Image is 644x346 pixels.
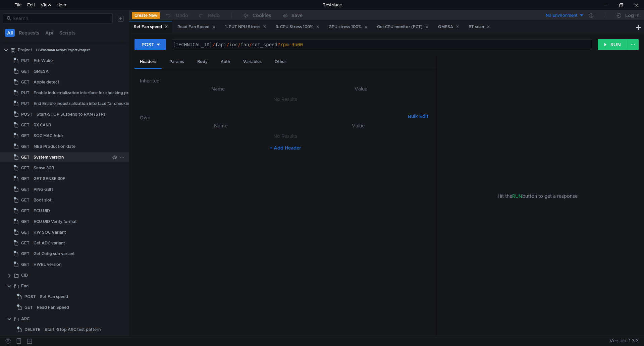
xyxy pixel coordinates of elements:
div: End Enable industrialization interface for checking protection [34,99,154,109]
div: 3. CPU Stress 100% [276,23,319,31]
div: CID [21,270,28,280]
div: Project [18,45,32,55]
div: Read Fan Speed [177,23,216,31]
span: PUT [21,99,30,109]
div: ECU UID [34,206,50,216]
div: Auth [215,56,235,68]
button: Bulk Edit [405,112,431,120]
button: Create New [132,12,160,19]
span: GET [21,238,30,248]
span: Hit the button to get a response [498,192,578,200]
div: Sense 30B [34,163,54,173]
div: ARC power on-off [40,335,75,345]
button: Undo [160,10,193,20]
span: POST [21,109,33,119]
span: GET [21,163,30,173]
div: Body [192,56,213,68]
div: Read Fan Speed [37,302,69,312]
span: GET [21,217,30,227]
div: PING GBIT [34,184,54,194]
div: Get ADC variant [34,238,65,248]
button: POST [135,39,166,50]
h6: Inherited [140,77,431,85]
div: Get CPU monitor (FCT) [377,23,429,31]
div: Get Cofig sub variant [34,249,75,259]
div: Cookies [253,11,271,19]
button: + Add Header [267,144,304,152]
span: GET [21,259,30,270]
th: Name [151,122,290,130]
div: HWEL version [34,259,61,270]
span: GET [21,152,30,162]
span: GET [21,174,30,184]
div: H:\Postman Script\Project\Project [36,45,90,55]
div: Set Fan speed [40,292,68,302]
span: GET [21,120,30,130]
div: ARC [21,314,30,324]
div: Set Fan speed [134,23,168,31]
div: Log In [625,11,639,19]
div: BT scan [469,23,490,31]
button: Scripts [57,29,77,37]
span: GET [21,249,30,259]
span: POST [24,292,36,302]
div: RX CAN3 [34,120,51,130]
th: Value [290,122,426,130]
span: DELETE [24,325,41,335]
span: RUN [512,193,522,199]
button: No Environment [538,10,584,21]
button: Redo [193,10,224,20]
div: GET SENSE 30F [34,174,65,184]
span: POST [24,335,36,345]
div: MES Production date [34,141,75,152]
span: Version: 1.3.3 [609,336,639,346]
div: 1. PUT NPU Stress [225,23,266,31]
h6: Own [140,114,405,122]
span: GET [21,66,30,76]
div: ECU UID Verify format [34,217,77,227]
th: Value [291,85,431,93]
div: Undo [176,11,188,19]
button: Requests [17,29,41,37]
div: Save [291,13,303,18]
span: GET [21,77,30,87]
div: No Environment [546,12,578,19]
div: Eth Wake [34,56,53,66]
div: HW SOC Variant [34,227,66,237]
nz-embed-empty: No Results [273,96,297,102]
div: Fan [21,281,29,291]
span: GET [21,131,30,141]
span: GET [21,206,30,216]
div: System version [34,152,64,162]
div: Params [164,56,190,68]
span: GET [24,302,33,312]
div: Variables [238,56,267,68]
div: Headers [135,56,162,69]
input: Search... [13,15,109,22]
span: GET [21,184,30,194]
th: Name [145,85,291,93]
nz-embed-empty: No Results [273,133,297,139]
div: QMESA [438,23,459,31]
span: GET [21,227,30,237]
button: All [5,29,15,37]
span: GET [21,141,30,152]
div: Start -Stop ARC test pattern [45,325,101,335]
div: QMESA [34,66,49,76]
button: Api [43,29,55,37]
button: RUN [598,39,628,50]
div: Boot slot [34,195,52,205]
div: SOC MAC Addr [34,131,63,141]
div: Apple detect [34,77,59,87]
div: POST [142,41,154,48]
span: PUT [21,88,30,98]
div: GPU stress 100% [329,23,368,31]
div: Redo [208,11,220,19]
span: GET [21,195,30,205]
div: Enable industrialization interface for checking protection [34,88,145,98]
div: Start-STOP Suspend to RAM (STR) [37,109,105,119]
div: Other [269,56,291,68]
span: PUT [21,56,30,66]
